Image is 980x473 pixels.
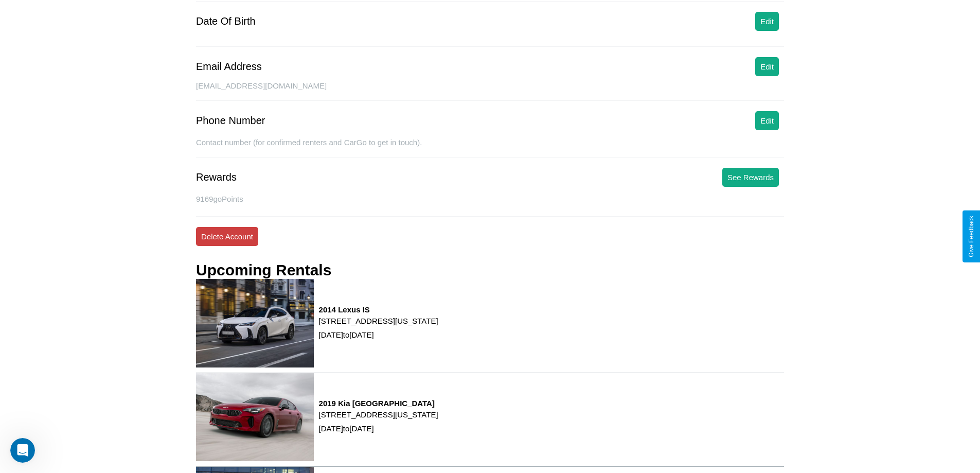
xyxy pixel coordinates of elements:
[196,279,314,367] img: rental
[196,171,237,183] div: Rewards
[319,399,438,408] h3: 2019 Kia [GEOGRAPHIC_DATA]
[196,373,314,461] img: rental
[319,314,438,328] p: [STREET_ADDRESS][US_STATE]
[319,305,438,314] h3: 2014 Lexus IS
[196,15,256,27] div: Date Of Birth
[10,438,35,463] iframe: Intercom live chat
[755,111,779,130] button: Edit
[196,115,265,127] div: Phone Number
[319,408,438,422] p: [STREET_ADDRESS][US_STATE]
[196,81,784,101] div: [EMAIL_ADDRESS][DOMAIN_NAME]
[755,12,779,31] button: Edit
[196,192,784,206] p: 9169 goPoints
[319,328,438,342] p: [DATE] to [DATE]
[196,227,258,246] button: Delete Account
[196,138,784,157] div: Contact number (for confirmed renters and CarGo to get in touch).
[755,57,779,76] button: Edit
[196,61,262,73] div: Email Address
[722,168,779,187] button: See Rewards
[968,216,975,257] div: Give Feedback
[196,261,331,279] h3: Upcoming Rentals
[319,422,438,435] p: [DATE] to [DATE]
